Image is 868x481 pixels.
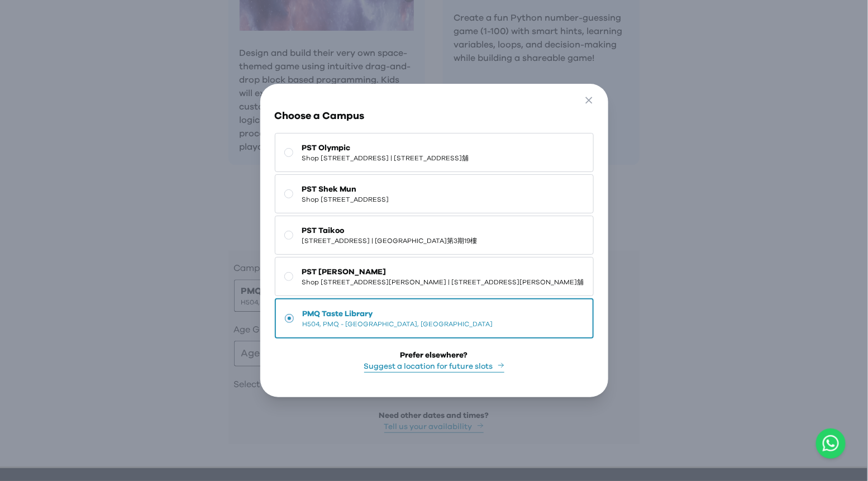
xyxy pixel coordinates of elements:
[303,320,493,328] span: H504, PMQ - [GEOGRAPHIC_DATA], [GEOGRAPHIC_DATA]
[303,308,493,320] span: PMQ Taste Library
[302,236,478,245] span: [STREET_ADDRESS] | [GEOGRAPHIC_DATA]第3期19樓
[275,298,594,339] button: PMQ Taste LibraryH504, PMQ - [GEOGRAPHIC_DATA], [GEOGRAPHIC_DATA]
[275,108,594,124] h3: Choose a Campus
[302,225,478,236] span: PST Taikoo
[302,142,469,154] span: PST Olympic
[302,266,584,278] span: PST [PERSON_NAME]
[275,257,594,296] button: PST [PERSON_NAME]Shop [STREET_ADDRESS][PERSON_NAME] | [STREET_ADDRESS][PERSON_NAME]舖
[275,174,594,213] button: PST Shek MunShop [STREET_ADDRESS]
[400,350,468,361] div: Prefer elsewhere?
[302,184,389,195] span: PST Shek Mun
[275,216,594,255] button: PST Taikoo[STREET_ADDRESS] | [GEOGRAPHIC_DATA]第3期19樓
[302,154,469,163] span: Shop [STREET_ADDRESS] | [STREET_ADDRESS]舖
[302,278,584,287] span: Shop [STREET_ADDRESS][PERSON_NAME] | [STREET_ADDRESS][PERSON_NAME]舖
[302,195,389,204] span: Shop [STREET_ADDRESS]
[275,133,594,172] button: PST OlympicShop [STREET_ADDRESS] | [STREET_ADDRESS]舖
[364,361,504,373] button: Suggest a location for future slots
